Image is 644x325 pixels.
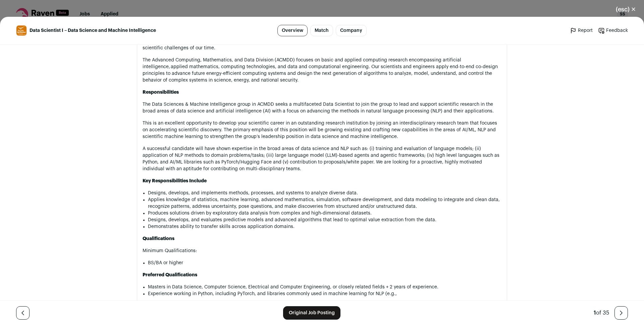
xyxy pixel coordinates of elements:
button: Close modal [608,2,644,17]
li: Produces solutions driven by exploratory data analysis from complex and high-dimensional datasets. [148,210,501,217]
a: Company [336,25,367,36]
strong: Preferred Qualifications [143,273,197,277]
p: The Advanced Computing, Mathematics, and Data Division (ACMDD) focuses on basic and applied compu... [143,57,501,84]
li: BS/BA or higher [148,260,501,266]
p: Minimum Qualifications: [143,247,501,254]
strong: Key Responsibilities Include [143,179,207,183]
a: Original Job Posting [283,306,340,320]
img: 743ffa83bfa18acbd21b801201a0baacc012ad00a2ecba581fb5764368cf6aaf.jpg [16,26,26,36]
a: Feedback [598,27,628,34]
li: Masters in Data Science, Computer Science, Electrical and Computer Engineering, or closely relate... [148,284,501,290]
span: 1 [594,310,596,316]
li: Designs, develops, and implements methods, processes, and systems to analyze diverse data. [148,190,501,196]
li: Demonstrates ability to transfer skills across application domains. [148,223,501,230]
strong: Responsibilities [143,90,179,95]
a: Overview [277,25,308,36]
a: Match [310,25,333,36]
li: Designs, develops, and evaluates predictive models and advanced algorithms that lead to optimal v... [148,217,501,223]
li: Experience working in Python, including PyTorch, and libraries commonly used in machine learning ... [148,290,501,297]
a: Report [570,27,593,34]
li: Applies knowledge of statistics, machine learning, advanced mathematics, simulation, software dev... [148,196,501,210]
p: A successful candidate will have shown expertise in the broad areas of data science and NLP such ... [143,145,501,172]
p: The Data Sciences & Machine Intelligence group in ACMDD seeks a multifaceted Data Scientist to jo... [143,101,501,114]
strong: Qualifications [143,236,174,241]
span: Data Scientist I – Data Science and Machine Intelligence [30,27,156,34]
p: This is an excellent opportunity to develop your scientific career in an outstanding research ins... [143,120,501,140]
div: of 35 [594,309,609,317]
